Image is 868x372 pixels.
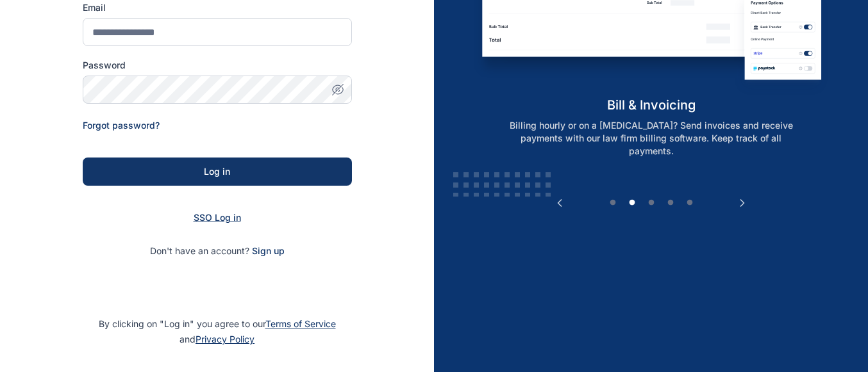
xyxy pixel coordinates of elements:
h5: bill & invoicing [473,96,829,114]
p: By clicking on "Log in" you agree to our [15,316,419,347]
p: Billing hourly or on a [MEDICAL_DATA]? Send invoices and receive payments with our law firm billi... [487,119,815,158]
button: 4 [664,197,677,209]
span: and [179,334,255,344]
button: Log in [83,158,352,186]
a: Privacy Policy [196,334,255,344]
button: Next [736,197,749,209]
a: Sign up [252,245,285,256]
p: Don't have an account? [83,245,352,257]
button: 5 [683,197,696,209]
label: Email [83,1,352,14]
a: Terms of Service [265,318,336,329]
button: Previous [553,197,566,209]
div: Log in [103,165,331,178]
button: 1 [606,197,619,209]
button: 3 [645,197,658,209]
span: Sign up [252,245,285,257]
a: Forgot password? [83,120,160,131]
label: Password [83,59,352,72]
a: SSO Log in [194,212,241,223]
button: 2 [626,197,638,209]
